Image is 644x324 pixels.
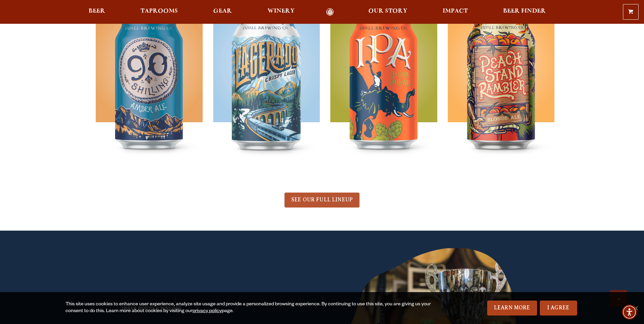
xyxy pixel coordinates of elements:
[84,8,110,16] a: Beer
[330,5,437,175] img: IPA
[213,8,232,14] span: Gear
[610,290,627,307] a: Scroll to top
[192,309,222,314] a: privacy policy
[448,5,554,175] img: Peach Stand Rambler
[540,301,577,316] a: I Agree
[213,5,320,175] img: Lagerado
[622,305,637,320] div: Accessibility Menu
[317,8,343,16] a: Odell Home
[66,301,431,315] div: This site uses cookies to enhance user experience, analyze site usage and provide a personalized ...
[443,8,468,14] span: Impact
[368,8,407,14] span: Our Story
[209,8,236,16] a: Gear
[487,301,537,316] a: Learn More
[503,8,546,14] span: Beer Finder
[438,8,472,16] a: Impact
[89,8,105,14] span: Beer
[291,197,353,203] span: SEE OUR FULL LINEUP
[499,8,550,16] a: Beer Finder
[136,8,182,16] a: Taprooms
[96,5,202,175] img: 90 Shilling Ale
[141,8,178,14] span: Taprooms
[268,8,295,14] span: Winery
[263,8,299,16] a: Winery
[284,193,360,208] a: SEE OUR FULL LINEUP
[364,8,412,16] a: Our Story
